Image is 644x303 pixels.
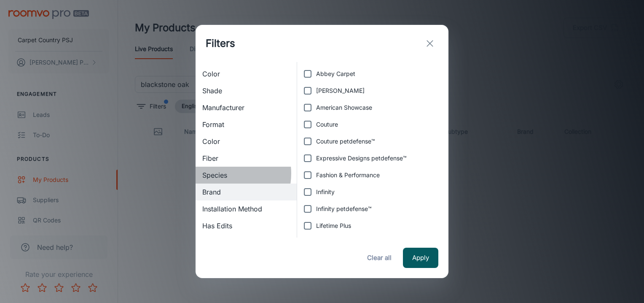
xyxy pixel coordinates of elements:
span: Has Edits [202,221,290,231]
div: Color [196,65,297,82]
span: American Showcase [316,103,372,112]
span: Abbey Carpet [316,69,355,78]
span: Couture petdefense™ [316,137,375,146]
span: Manufacturer [202,103,290,113]
span: Expressive Designs petdefense™ [316,154,407,163]
span: Format [202,119,290,130]
div: Shade [196,82,297,99]
div: Species [196,167,297,184]
span: Couture [316,120,338,129]
span: Brand [202,187,290,197]
span: Infinity petdefense™ [316,204,372,214]
span: Color [202,69,290,79]
span: Shade [202,86,290,96]
h1: Filters [206,36,235,51]
span: [PERSON_NAME] [316,86,365,95]
div: Color [196,133,297,150]
div: Fiber [196,150,297,167]
span: Infinity [316,187,335,197]
div: Manufacturer [196,99,297,116]
span: Installation Method [202,204,290,214]
span: Lifetime Plus [316,221,351,230]
span: Fiber [202,153,290,163]
div: Brand [196,184,297,200]
button: Clear all [362,248,396,268]
div: Format [196,116,297,133]
span: Fashion & Performance [316,170,380,180]
button: exit [421,35,438,52]
div: Installation Method [196,200,297,217]
span: Species [202,170,290,180]
span: Color [202,136,290,146]
button: Apply [403,248,438,268]
div: Has Edits [196,217,297,234]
